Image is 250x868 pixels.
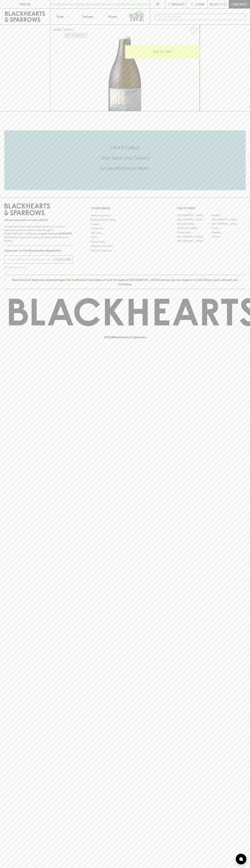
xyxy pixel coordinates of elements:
[4,225,73,243] p: It is against the law to sell or supply alcohol to, or to obtain alcohol on behalf of a person un...
[211,226,246,230] a: Fitzroy
[4,218,73,222] p: Sibling owned and run since [DATE]
[188,26,198,35] button: Add to wishlist
[56,257,71,262] p: SUBSCRIBE
[53,28,61,31] a: HOME
[39,232,72,235] strong: Liquor License #32064953
[172,2,185,6] p: Wishlist
[91,222,159,226] a: Careers
[153,50,172,54] p: ADD TO CART
[231,2,247,6] p: Checkout
[177,206,246,210] p: OUR STORES
[4,248,73,253] p: Subscribe to The Blackhearts Newsletter
[91,213,159,218] a: Bottle Drop FAQ's
[91,206,159,210] p: OTHER AREAS
[64,33,87,38] button: Add to wishlist
[50,37,200,111] img: 40104.png
[211,230,246,235] a: Geelong
[163,14,243,20] input: Try "Pinot noir"
[55,256,73,263] button: SUBSCRIBE
[211,235,246,239] a: Prahran
[211,213,246,218] a: Braddon
[50,9,75,24] button: Shop
[91,240,159,244] a: Privacy Policy
[91,226,159,231] a: Contact Us
[4,266,73,269] p: We will never spam you
[211,218,246,222] a: [GEOGRAPHIC_DATA]
[195,2,204,6] p: Login
[4,155,246,161] h5: Uber Same-Day Delivery
[56,14,64,19] p: Shop
[82,14,93,19] p: Tastings
[4,145,246,151] h5: Click & Collect
[91,248,159,253] a: Terms & Conditions
[177,239,211,243] a: [GEOGRAPHIC_DATA]
[100,9,125,24] a: Stores
[125,45,200,59] button: ADD TO CART
[177,226,211,230] a: [PERSON_NAME]
[7,278,243,286] p: Blackhearts & Sparrows acknowledges the traditional Custodians of land throughout [GEOGRAPHIC_DAT...
[224,3,226,5] p: 0
[91,231,159,235] a: Gift Cards
[177,222,211,226] a: Brunswick West
[210,2,218,6] p: $0.00
[91,235,159,240] a: FAQ's
[7,257,55,262] input: e.g. jane@blackheartsandsparrows.com.au
[177,213,211,218] a: [GEOGRAPHIC_DATA]
[4,130,246,190] div: Call to action block
[108,14,117,19] p: Stores
[211,222,246,226] a: [GEOGRAPHIC_DATA]
[64,28,72,31] a: SHOP
[75,9,100,24] a: Tastings
[19,2,31,6] p: FIND US
[239,857,243,861] img: bubble-icon
[91,244,159,248] a: Shipping Information
[177,230,211,235] a: Fitzroy North
[4,165,246,171] h5: Across Melbourne Metro
[177,218,211,222] a: [GEOGRAPHIC_DATA]
[91,218,159,222] a: Business & Bulk Gifting
[177,235,211,239] a: [GEOGRAPHIC_DATA]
